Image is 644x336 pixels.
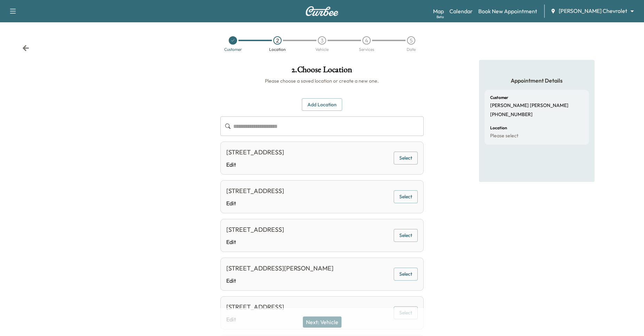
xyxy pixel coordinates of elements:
[559,7,627,15] span: [PERSON_NAME] Chevrolet
[226,225,284,235] div: [STREET_ADDRESS]
[407,47,416,52] div: Date
[490,126,507,130] h6: Location
[305,6,339,16] img: Curbee Logo
[318,36,326,45] div: 3
[226,302,284,312] div: [STREET_ADDRESS]
[224,47,242,52] div: Customer
[478,7,537,15] a: Book New Appointment
[302,98,342,111] button: Add Location
[362,36,371,45] div: 4
[269,47,286,52] div: Location
[394,306,418,319] button: Select
[226,264,333,273] div: [STREET_ADDRESS][PERSON_NAME]
[490,133,518,139] p: Please select
[490,96,508,100] h6: Customer
[226,160,284,169] a: Edit
[394,190,418,203] button: Select
[22,45,29,52] div: Back
[220,66,424,77] h1: 2 . Choose Location
[394,152,418,165] button: Select
[226,276,333,285] a: Edit
[449,7,473,15] a: Calendar
[490,102,568,109] p: [PERSON_NAME] [PERSON_NAME]
[359,47,374,52] div: Services
[490,112,533,118] p: [PHONE_NUMBER]
[220,77,424,84] h6: Please choose a saved location or create a new one.
[315,47,329,52] div: Vehicle
[394,268,418,281] button: Select
[407,36,415,45] div: 5
[226,147,284,157] div: [STREET_ADDRESS]
[226,199,284,207] a: Edit
[433,7,444,15] a: MapBeta
[485,77,589,84] h5: Appointment Details
[226,238,284,246] a: Edit
[394,229,418,242] button: Select
[273,36,282,45] div: 2
[437,14,444,20] div: Beta
[226,186,284,196] div: [STREET_ADDRESS]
